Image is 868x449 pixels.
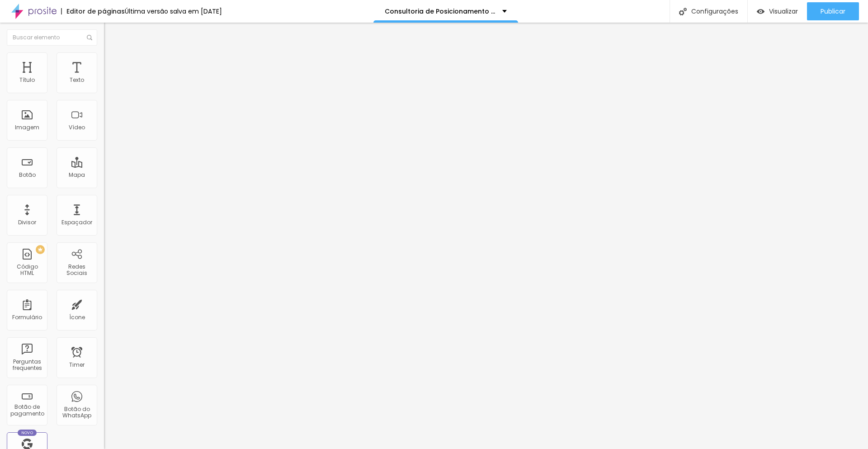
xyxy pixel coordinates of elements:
[125,8,222,14] div: Última versão salva em [DATE]
[59,406,94,419] div: Botão do WhatsApp
[18,430,37,436] div: Novo
[69,362,85,368] div: Timer
[9,264,45,277] div: Código HTML
[9,404,45,417] div: Botão de pagamento
[7,29,97,46] input: Buscar elemento
[70,77,84,83] div: Texto
[757,8,764,15] img: view-1.svg
[104,23,868,449] iframe: Editor
[61,219,92,226] div: Espaçador
[87,35,92,40] img: Icone
[769,8,798,15] span: Visualizar
[12,314,42,321] div: Formulário
[19,172,36,178] div: Botão
[15,124,39,131] div: Imagem
[9,359,45,372] div: Perguntas frequentes
[69,124,85,131] div: Vídeo
[59,264,94,277] div: Redes Sociais
[69,314,85,321] div: Ícone
[69,172,85,178] div: Mapa
[748,2,807,20] button: Visualizar
[61,8,125,14] div: Editor de páginas
[679,8,687,15] img: Icone
[821,8,845,15] span: Publicar
[19,77,35,83] div: Título
[18,219,36,226] div: Divisor
[807,2,859,20] button: Publicar
[385,8,495,14] p: Consultoria de Posicionamento Estratégico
